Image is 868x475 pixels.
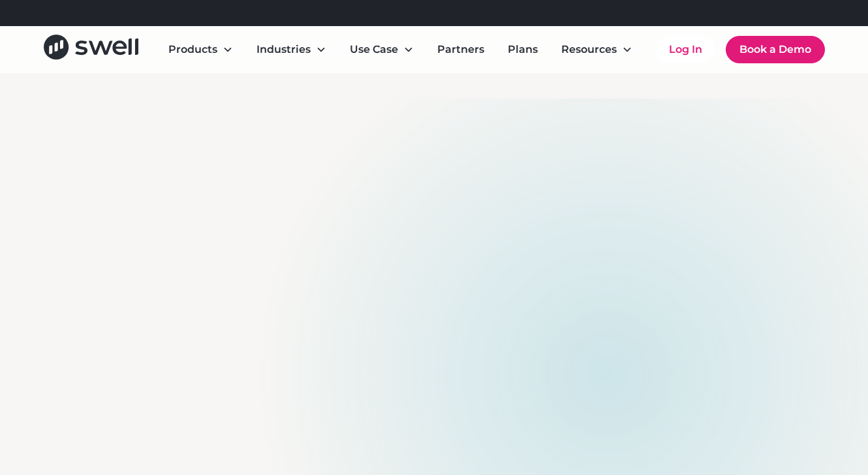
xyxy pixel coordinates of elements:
[350,42,398,57] div: Use Case
[551,37,643,63] div: Resources
[339,37,424,63] div: Use Case
[497,37,548,63] a: Plans
[656,37,715,63] a: Log In
[427,37,495,63] a: Partners
[158,37,243,63] div: Products
[256,42,311,57] div: Industries
[168,42,217,57] div: Products
[726,36,825,63] a: Book a Demo
[561,42,617,57] div: Resources
[246,37,337,63] div: Industries
[44,35,138,64] a: home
